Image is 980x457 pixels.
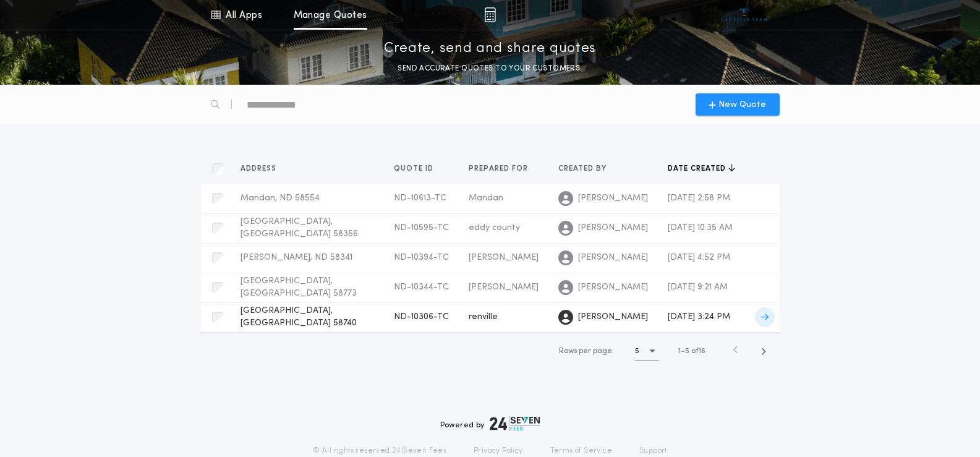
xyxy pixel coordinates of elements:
span: of 16 [691,346,705,357]
span: [DATE] 9:21 AM [668,283,728,292]
span: ND-10394-TC [394,253,449,262]
span: [GEOGRAPHIC_DATA], [GEOGRAPHIC_DATA] 58773 [241,276,357,298]
span: [PERSON_NAME] [578,252,648,264]
span: renville [469,312,498,322]
span: [GEOGRAPHIC_DATA], [GEOGRAPHIC_DATA] 58740 [241,306,357,328]
span: Address [241,164,279,174]
h1: 5 [635,345,639,357]
span: ND-10613-TC [394,194,446,203]
button: Date created [668,163,735,175]
button: 5 [635,341,659,361]
span: 1 [678,348,681,355]
span: Prepared for [469,164,530,174]
span: Mandan [469,194,503,203]
span: New Quote [718,98,766,111]
span: [DATE] 3:24 PM [668,312,730,322]
a: Support [639,446,667,456]
span: ND-10344-TC [394,283,449,292]
span: Date created [668,164,728,174]
span: [PERSON_NAME] [578,192,648,205]
span: [PERSON_NAME] [578,311,648,323]
div: Powered by [440,416,540,431]
span: Quote ID [394,164,436,174]
button: Quote ID [394,163,443,175]
span: [PERSON_NAME] [578,222,648,234]
img: logo [490,416,540,431]
span: ND-10595-TC [394,223,449,233]
span: [DATE] 2:58 PM [668,194,730,203]
p: © All rights reserved. 24|Seven Fees [313,446,446,456]
span: [GEOGRAPHIC_DATA], [GEOGRAPHIC_DATA] 58356 [241,217,358,239]
span: [PERSON_NAME], ND 58341 [241,253,352,262]
span: [DATE] 4:52 PM [668,253,730,262]
button: Address [241,163,286,175]
span: [PERSON_NAME] [469,283,539,292]
span: eddy county [469,223,520,233]
span: [PERSON_NAME] [578,281,648,294]
img: img [484,7,496,22]
button: Created by [558,163,616,175]
a: Privacy Policy [474,446,523,456]
img: vs-icon [721,9,767,21]
span: ND-10306-TC [394,312,449,322]
span: Rows per page: [559,348,614,355]
span: Mandan, ND 58554 [241,194,320,203]
p: SEND ACCURATE QUOTES TO YOUR CUSTOMERS. [398,62,582,75]
button: New Quote [696,93,780,116]
span: 5 [685,348,689,355]
p: Create, send and share quotes [384,39,596,59]
span: [DATE] 10:35 AM [668,223,733,233]
span: [PERSON_NAME] [469,253,539,262]
a: Terms of Service [550,446,612,456]
span: Created by [558,164,609,174]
